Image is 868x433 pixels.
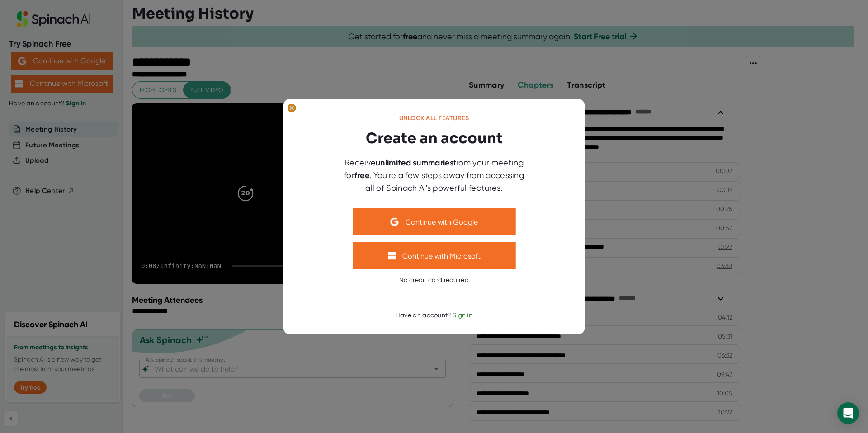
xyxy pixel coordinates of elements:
[376,158,453,168] b: unlimited summaries
[339,156,529,194] div: Receive from your meeting for . You're a few steps away from accessing all of Spinach AI's powerf...
[453,311,472,318] span: Sign in
[837,402,859,424] div: Open Intercom Messenger
[391,218,399,226] img: Aehbyd4JwY73AAAAAElFTkSuQmCC
[354,170,369,180] b: free
[366,127,503,149] h3: Create an account
[399,114,469,122] div: Unlock all features
[399,276,469,284] div: No credit card required
[353,208,515,235] button: Continue with Google
[396,311,472,319] div: Have an account?
[353,242,515,269] button: Continue with Microsoft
